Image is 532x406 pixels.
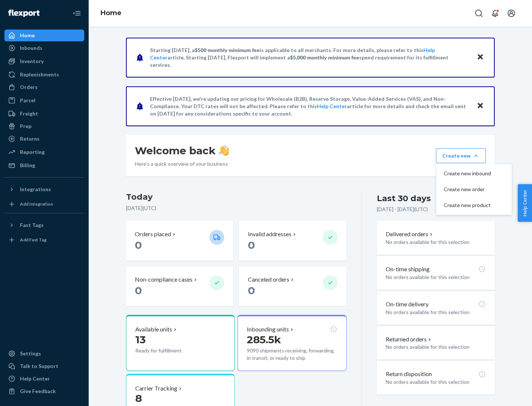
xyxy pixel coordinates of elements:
[504,6,519,21] button: Open account menu
[126,191,347,203] h3: Today
[4,373,84,385] a: Help Center
[20,110,38,117] div: Freight
[8,10,40,17] img: Flexport logo
[20,362,58,370] div: Talk to Support
[247,347,337,362] p: 9090 shipments receiving, forwarding, in transit, or ready to ship
[386,300,429,309] p: On-time delivery
[4,42,84,54] a: Inbounds
[20,44,42,52] div: Inbounds
[20,201,53,207] div: Add Integration
[4,183,84,195] button: Integrations
[386,370,432,378] p: Return disposition
[386,309,486,316] p: No orders available for this selection
[4,133,84,145] a: Returns
[135,284,142,297] span: 0
[4,146,84,158] a: Reporting
[248,284,255,297] span: 0
[238,315,346,371] button: Inbounding units285.5k9090 shipments receiving, forwarding, in transit, or ready to ship
[135,392,142,405] span: 8
[135,333,146,346] span: 13
[386,238,486,246] p: No orders available for this selection
[20,388,56,395] div: Give Feedback
[438,197,510,213] button: Create new product
[4,55,84,67] a: Inventory
[20,221,44,229] div: Fast Tags
[20,71,59,78] div: Replenishments
[20,375,50,382] div: Help Center
[126,315,235,371] button: Available units13Ready for fulfillment
[219,145,229,156] img: hand-wave emoji
[386,230,434,238] button: Delivered orders
[20,350,41,357] div: Settings
[436,148,486,163] button: Create newCreate new inboundCreate new orderCreate new product
[4,360,84,372] a: Talk to Support
[4,120,84,132] a: Prep
[444,203,491,208] span: Create new product
[4,69,84,80] a: Replenishments
[471,6,486,21] button: Open Search Box
[20,58,44,65] div: Inventory
[135,144,229,157] h1: Welcome back
[69,6,84,21] button: Close Navigation
[4,348,84,359] a: Settings
[444,187,491,192] span: Create new order
[475,101,485,111] button: Close
[475,52,485,63] button: Close
[317,103,347,109] a: Help Center
[248,275,289,284] p: Canceled orders
[377,206,428,213] p: [DATE] - [DATE] ( UTC )
[20,186,51,193] div: Integrations
[100,9,122,17] a: Home
[126,204,347,212] p: [DATE] ( UTC )
[150,47,470,69] p: Starting [DATE], a is applicable to all merchants. For more details, please refer to this article...
[386,273,486,281] p: No orders available for this selection
[135,384,177,393] p: Carrier Tracking
[126,266,233,306] button: Non-compliance cases 0
[20,148,45,156] div: Reporting
[135,160,229,168] p: Here’s a quick overview of your business
[386,343,486,351] p: No orders available for this selection
[4,30,84,41] a: Home
[4,219,84,231] button: Fast Tags
[518,184,532,222] button: Help Center
[386,378,486,386] p: No orders available for this selection
[444,171,491,176] span: Create new inbound
[386,265,430,273] p: On-time shipping
[248,230,291,238] p: Invalid addresses
[488,6,502,21] button: Open notifications
[247,325,289,334] p: Inbounding units
[239,266,346,306] button: Canceled orders 0
[135,230,171,238] p: Orders placed
[386,335,433,344] button: Returned orders
[239,221,346,261] button: Invalid addresses 0
[4,94,84,106] a: Parcel
[290,54,359,61] span: $5,000 monthly minimum fee
[20,32,35,39] div: Home
[247,333,281,346] span: 285.5k
[150,95,470,117] p: Effective [DATE], we're updating our pricing for Wholesale (B2B), Reserve Storage, Value-Added Se...
[438,166,510,182] button: Create new inbound
[248,239,255,251] span: 0
[135,275,192,284] p: Non-compliance cases
[20,237,47,243] div: Add Fast Tag
[135,347,204,354] p: Ready for fulfillment
[4,108,84,120] a: Freight
[20,162,35,169] div: Billing
[20,97,35,104] div: Parcel
[20,83,38,91] div: Orders
[4,234,84,246] a: Add Fast Tag
[195,47,260,53] span: $500 monthly minimum fee
[4,159,84,171] a: Billing
[4,198,84,210] a: Add Integration
[20,135,40,142] div: Returns
[377,193,431,204] div: Last 30 days
[438,182,510,197] button: Create new order
[135,325,172,334] p: Available units
[135,239,142,251] span: 0
[4,81,84,93] a: Orders
[4,385,84,397] button: Give Feedback
[126,221,233,261] button: Orders placed 0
